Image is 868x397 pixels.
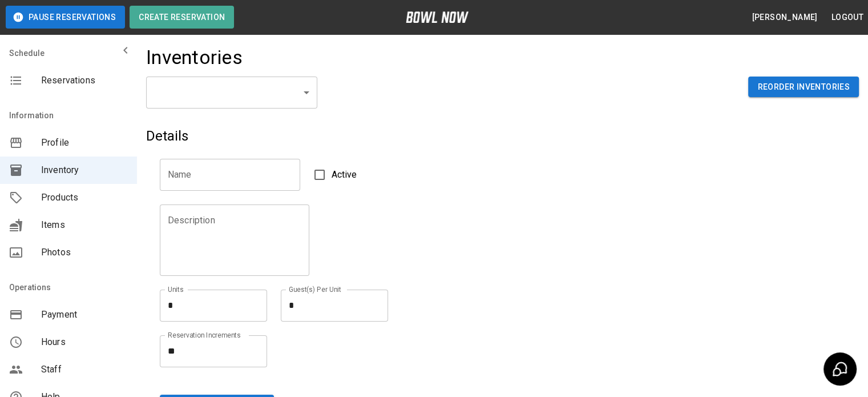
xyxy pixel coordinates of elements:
[406,11,469,23] img: logo
[748,77,859,98] button: Reorder Inventories
[41,163,128,177] span: Inventory
[146,77,317,109] div: ​
[827,7,868,28] button: Logout
[41,136,128,150] span: Profile
[6,6,125,29] button: Pause Reservations
[747,7,822,28] button: [PERSON_NAME]
[146,46,243,70] h4: Inventories
[41,363,128,376] span: Staff
[41,308,128,322] span: Payment
[146,127,621,145] h5: Details
[332,168,357,182] span: Active
[130,6,234,29] button: Create Reservation
[41,191,128,204] span: Products
[41,218,128,232] span: Items
[41,246,128,259] span: Photos
[41,74,128,87] span: Reservations
[41,335,128,349] span: Hours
